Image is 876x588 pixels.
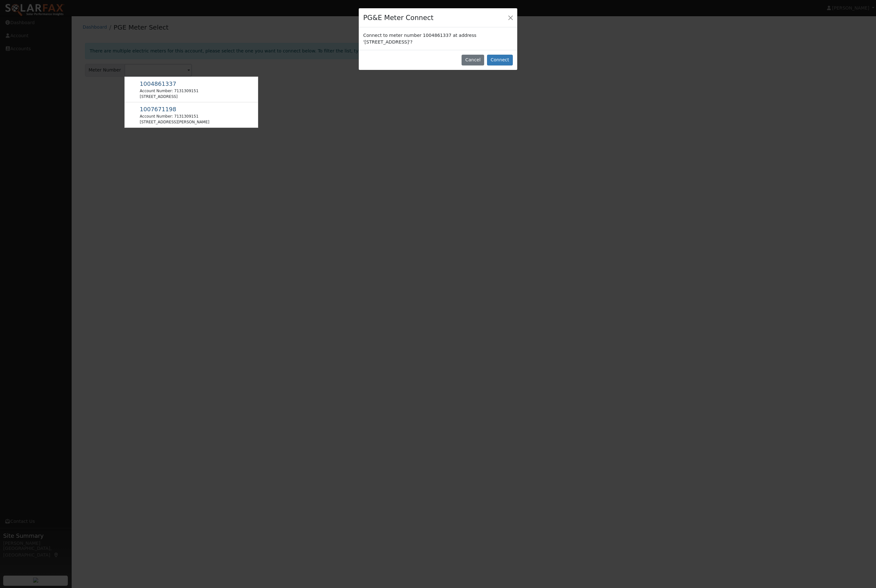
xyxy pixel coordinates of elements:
[140,80,176,87] span: 1004861337
[140,119,209,125] div: [STREET_ADDRESS][PERSON_NAME]
[506,13,515,22] button: Close
[140,94,198,99] div: [STREET_ADDRESS]
[140,106,176,113] span: 1007671198
[363,13,434,23] h4: PG&E Meter Connect
[462,55,484,65] button: Cancel
[140,113,209,119] div: Account Number: 7131309151
[140,107,176,112] span: Usage Point: 9921020264
[359,27,517,50] div: Connect to meter number 1004861337 at address '[STREET_ADDRESS]'?
[140,82,176,87] span: Usage Point: 0629278631
[140,88,198,94] div: Account Number: 7131309151
[487,55,513,65] button: Connect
